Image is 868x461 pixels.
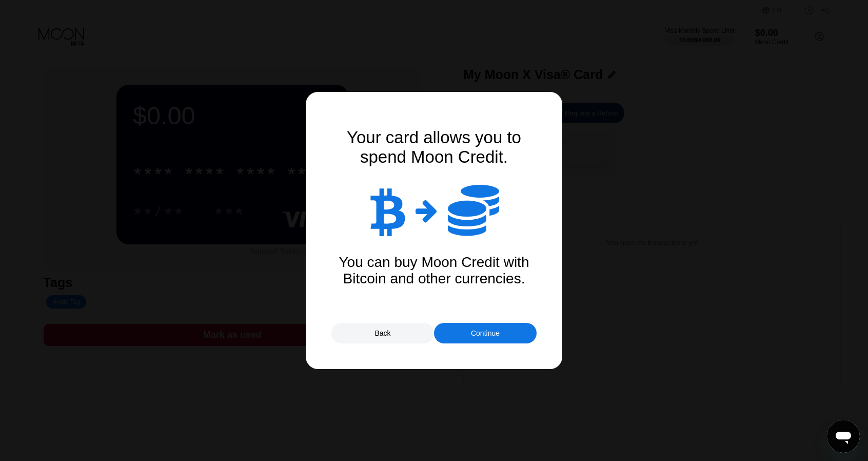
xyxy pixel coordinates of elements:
div: Continue [434,323,537,343]
div:  [416,198,438,223]
div:  [448,182,499,239]
div: Continue [471,329,500,337]
div:  [369,185,405,236]
iframe: Pulsante per aprire la finestra di messaggistica [827,420,860,453]
div: Your card allows you to spend Moon Credit. [331,128,537,167]
div: Back [374,329,390,337]
div: You can buy Moon Credit with Bitcoin and other currencies. [331,254,537,287]
div: Back [331,323,434,343]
